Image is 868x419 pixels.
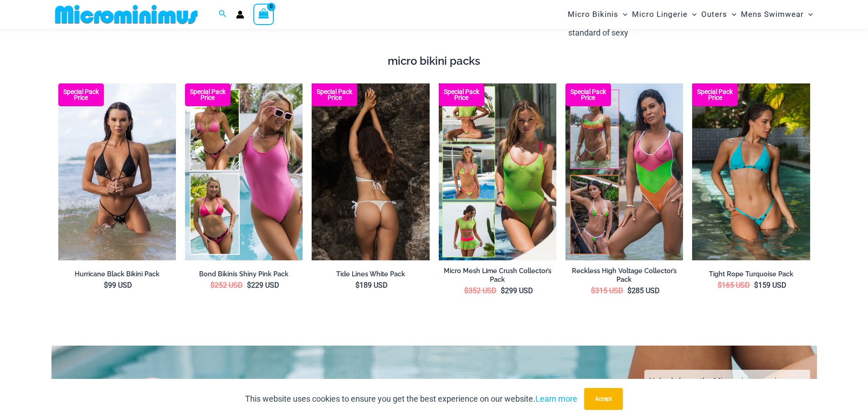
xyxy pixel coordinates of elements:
a: Tight Rope Turquoise 319 Tri Top 4228 Thong Bottom 02 Tight Rope Turquoise 319 Tri Top 4228 Thong... [692,83,810,260]
span: $ [211,281,215,290]
a: Bond Bikinis Shiny Pink Pack [185,270,303,279]
span: $ [355,281,360,290]
a: Search icon link [219,9,227,20]
a: Mens SwimwearMenu ToggleMenu Toggle [739,3,815,26]
a: View Shopping Cart, empty [253,4,274,25]
a: Reckless High Voltage Collector’s Pack [565,267,683,284]
p: This website uses cookies to ensure you get the best experience on our website. [245,392,577,406]
b: Special Pack Price [565,89,611,101]
nav: Site Navigation [564,1,817,27]
a: Micro LingerieMenu ToggleMenu Toggle [630,3,699,26]
a: OutersMenu ToggleMenu Toggle [699,3,739,26]
span: $ [718,281,722,290]
bdi: 315 USD [591,286,623,295]
a: Account icon link [236,10,244,19]
a: Tide Lines White 350 Halter Top 470 Thong 05 Tide Lines White 350 Halter Top 470 Thong 03Tide Lin... [312,83,429,260]
a: Learn more [535,394,577,403]
img: Bond Bikinis Shiny Pink Pack [185,83,303,260]
span: $ [104,281,108,290]
b: Special Pack Price [312,89,357,101]
bdi: 252 USD [211,281,243,290]
b: Special Pack Price [58,89,104,101]
span: Menu Toggle [727,3,736,26]
span: Outers [701,3,727,26]
a: Micro BikinisMenu ToggleMenu Toggle [565,3,630,26]
bdi: 165 USD [718,281,750,290]
span: Menu Toggle [618,3,627,26]
span: $ [247,281,251,290]
a: Tight Rope Turquoise Pack [692,270,810,279]
a: Micro Mesh Lime Crush Collector’s Pack [439,267,556,284]
img: Collectors Pack Lime [439,83,556,260]
bdi: 299 USD [501,286,533,295]
span: Micro Bikinis [568,3,618,26]
a: Bond Bikinis Shiny Pink Pack Bond Shiny Pink 8935 One Piece 08Bond Shiny Pink 8935 One Piece 08 [185,83,303,260]
img: Tide Lines White 350 Halter Top 470 Thong 03 [312,83,429,260]
a: Hurricane Black Bikini Pack [58,270,176,279]
img: Tight Rope Turquoise 319 Tri Top 4228 Thong Bottom 02 [692,83,810,260]
img: Reckless Mesh High Voltage Collection Pack [565,83,683,260]
a: Reckless Mesh High Voltage Collection Pack Reckless Mesh High Voltage 3480 Crop Top 466 Thong 07R... [565,83,683,260]
bdi: 159 USD [754,281,786,290]
img: Hurricane Black 3277 Tri Top 4277 Thong Bottom 09 [58,83,176,260]
span: Menu Toggle [688,3,697,26]
img: MM SHOP LOGO FLAT [51,4,201,25]
bdi: 285 USD [627,286,660,295]
b: Special Pack Price [185,89,231,101]
span: Menu Toggle [804,3,813,26]
bdi: 229 USD [247,281,279,290]
bdi: 99 USD [104,281,132,290]
b: Special Pack Price [439,89,484,101]
span: Mens Swimwear [741,3,804,26]
a: Collectors Pack Lime Micro Mesh Lime Crush 366 Crop Top 456 Micro 05Micro Mesh Lime Crush 366 Cro... [439,83,556,260]
button: Accept [584,388,623,410]
span: $ [754,281,758,290]
bdi: 189 USD [355,281,388,290]
h4: micro bikini packs [58,55,810,68]
b: Special Pack Price [692,89,738,101]
span: $ [501,286,505,295]
span: $ [627,286,632,295]
span: Micro Lingerie [632,3,688,26]
a: Hurricane Black 3277 Tri Top 4277 Thong Bottom 09 Hurricane Black 3277 Tri Top 4277 Thong Bottom ... [58,83,176,260]
a: Tide Lines White Pack [312,270,429,279]
span: $ [591,286,595,295]
bdi: 352 USD [464,286,497,295]
span: $ [464,286,468,295]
